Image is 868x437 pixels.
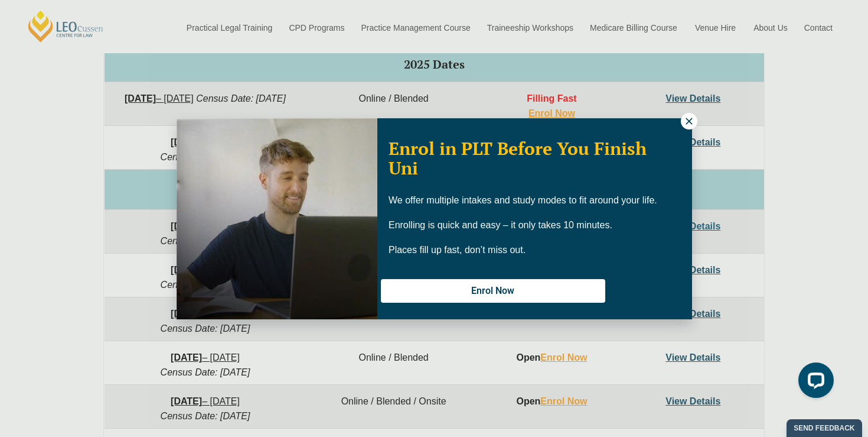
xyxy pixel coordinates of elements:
iframe: LiveChat chat widget [789,358,838,407]
button: Enrol Now [381,279,605,303]
span: Enrolling is quick and easy – it only takes 10 minutes. [389,220,612,230]
button: Close [681,113,697,130]
span: Enrol in PLT Before You Finish Uni [389,137,647,180]
span: We offer multiple intakes and study modes to fit around your life. [389,195,657,205]
img: Woman in yellow blouse holding folders looking to the right and smiling [177,118,377,319]
span: Places fill up fast, don’t miss out. [389,245,526,255]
